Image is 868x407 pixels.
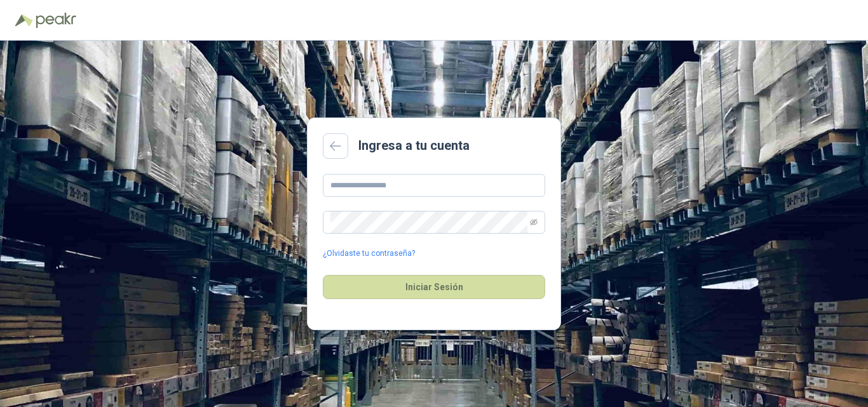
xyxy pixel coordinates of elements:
button: Iniciar Sesión [323,275,545,299]
img: Peakr [36,13,76,28]
span: eye-invisible [530,218,538,226]
a: ¿Olvidaste tu contraseña? [323,248,415,260]
img: Logo [15,14,33,27]
h2: Ingresa a tu cuenta [358,136,470,156]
